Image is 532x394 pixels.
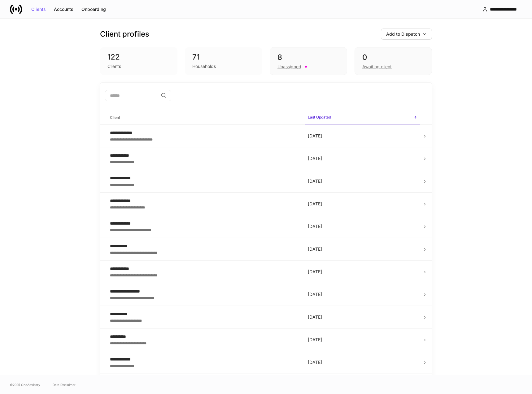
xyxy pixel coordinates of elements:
[308,291,417,298] p: [DATE]
[107,52,170,62] div: 122
[31,7,46,11] div: Clients
[192,52,255,62] div: 71
[308,178,417,184] p: [DATE]
[386,32,427,36] div: Add to Dispatch
[308,314,417,320] p: [DATE]
[362,52,424,62] div: 0
[308,201,417,207] p: [DATE]
[308,133,417,139] p: [DATE]
[355,47,432,75] div: 0Awaiting client
[277,52,339,62] div: 8
[308,359,417,365] p: [DATE]
[305,111,420,124] span: Last Updated
[270,47,347,75] div: 8Unassigned
[81,7,106,11] div: Onboarding
[308,269,417,275] p: [DATE]
[54,7,73,11] div: Accounts
[10,382,40,387] span: © 2025 OneAdvisory
[381,29,432,40] button: Add to Dispatch
[308,223,417,230] p: [DATE]
[27,4,50,14] button: Clients
[107,63,121,69] div: Clients
[77,4,110,14] button: Onboarding
[53,382,76,387] a: Data Disclaimer
[100,29,149,39] h3: Client profiles
[110,114,120,120] h6: Client
[107,111,300,124] span: Client
[308,337,417,343] p: [DATE]
[308,114,331,120] h6: Last Updated
[277,64,301,70] div: Unassigned
[192,63,216,69] div: Households
[50,4,77,14] button: Accounts
[308,246,417,252] p: [DATE]
[308,155,417,162] p: [DATE]
[362,64,392,70] div: Awaiting client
